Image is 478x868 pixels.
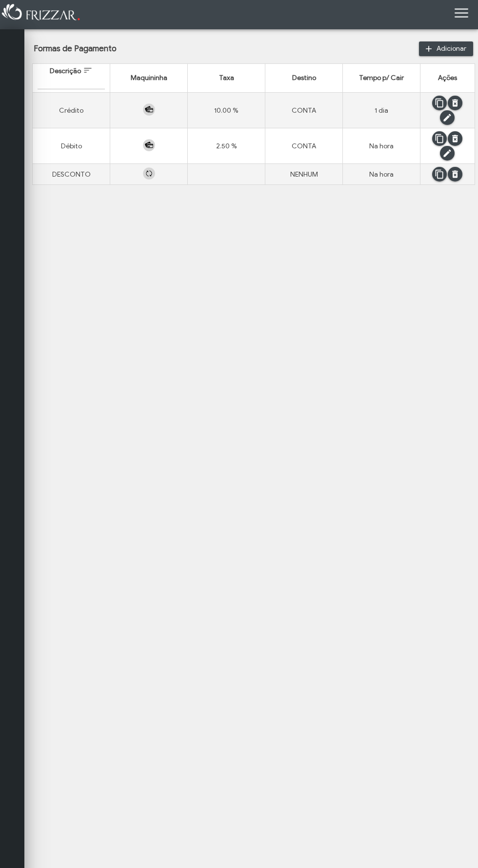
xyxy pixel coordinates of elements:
td: 2.50 % [188,128,265,164]
span: Maquininha [131,74,167,82]
button: Editar [440,146,455,161]
td: CONTA [265,128,343,164]
td: DESCONTO [33,164,110,185]
span: Ações [438,74,457,82]
th: Taxa [188,63,265,92]
span: Editar [447,110,448,125]
span: Destino [292,74,316,82]
span: Adicionar [437,41,466,56]
span: Excluir [455,131,456,146]
button: Duplicar [432,96,447,110]
th: Tempo p/ Cair [343,63,420,92]
span: Descrição [50,67,81,75]
button: Duplicar [432,167,447,182]
button: Editar [440,110,455,125]
td: 1 dia [343,93,420,128]
td: Na hora [343,164,420,185]
td: Crédito [33,93,110,128]
img: Maquininha [143,167,155,180]
span: Excluir [455,167,456,182]
th: Ações [420,63,475,92]
button: Adicionar [419,41,473,56]
span: Duplicar [439,167,440,182]
button: Excluir [448,131,462,146]
th: Descrição [33,63,110,92]
td: Débito [33,128,110,164]
button: Duplicar [432,131,447,146]
button: Excluir [448,167,462,182]
span: Editar [447,146,448,161]
img: Maquininha [143,139,155,151]
span: Duplicar [439,131,440,146]
th: Maquininha [110,63,188,92]
td: Na hora [343,128,420,164]
td: 10.00 % [188,93,265,128]
h3: Formas de Pagamento [34,43,297,54]
span: Excluir [455,96,456,110]
span: Taxa [219,74,234,82]
img: Maquininha [143,103,155,116]
th: Destino [265,63,343,92]
td: CONTA [265,93,343,128]
span: Tempo p/ Cair [359,74,404,82]
td: NENHUM [265,164,343,185]
button: Excluir [448,96,462,110]
span: Duplicar [439,96,440,110]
